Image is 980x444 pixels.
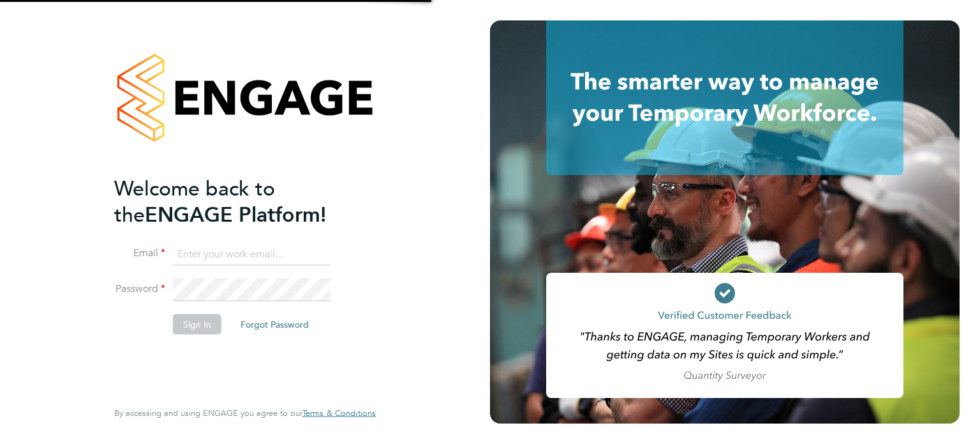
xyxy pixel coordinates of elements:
[114,282,165,296] label: Password
[114,247,165,260] label: Email
[173,314,221,335] button: Sign In
[302,408,376,418] a: Terms & Conditions
[230,314,319,335] button: Forgot Password
[114,175,363,227] h2: ENGAGE Platform!
[114,408,376,418] span: By accessing and using ENGAGE you agree to our
[114,176,275,227] span: Welcome back to the
[173,243,330,266] input: Enter your work email...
